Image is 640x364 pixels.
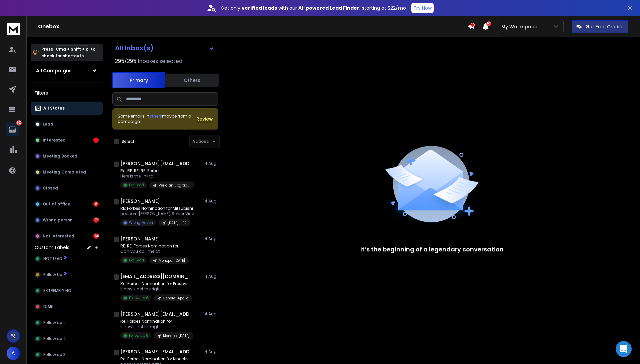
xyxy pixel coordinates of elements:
button: A [7,347,20,360]
h1: [PERSON_NAME] [120,198,160,204]
p: Get Free Credits [586,23,624,30]
p: [DATE] - PR [168,220,187,225]
p: Monopol [DATE] [159,258,185,263]
p: My Workspace [501,23,540,30]
button: Not Interested169 [31,229,103,243]
button: Follow up 2 [31,332,103,345]
h1: [EMAIL_ADDRESS][DOMAIN_NAME] [120,273,194,280]
p: Re: Forbes Nomination for Kinectiv [120,356,192,362]
p: If now’s not the right [120,286,192,292]
div: 172 [93,217,99,223]
p: If now’s not the right [120,324,193,329]
div: 169 [93,233,99,239]
p: Hot Lead [129,182,144,187]
button: All Campaigns [31,64,103,77]
button: Closed [31,182,103,195]
p: 14 Aug [203,274,218,279]
h1: [PERSON_NAME][EMAIL_ADDRESS][DOMAIN_NAME] [120,348,194,355]
span: Follow up 3 [43,352,66,357]
p: Hot Lead [129,258,144,263]
button: All Status [31,102,103,115]
p: It’s the beginning of a legendary conversation [360,245,504,254]
p: General Apollo [163,296,188,301]
div: Open Intercom Messenger [616,341,632,357]
h3: Custom Labels [35,244,69,251]
h3: Filters [31,88,103,98]
p: 14 Aug [203,311,218,317]
p: 352 [16,120,22,126]
button: Get Free Credits [572,20,628,33]
p: Can you call me at [120,249,189,254]
button: Follow Up [31,268,103,281]
p: Meeting Completed [43,170,86,175]
p: Try Now [413,5,432,11]
button: Others [165,73,219,88]
p: Interested [43,138,66,143]
span: Follow Up [43,272,62,277]
p: Out of office [43,201,70,207]
p: 14 Aug [203,349,218,354]
div: Some emails in maybe from a campaign [118,114,196,124]
h1: [PERSON_NAME][EMAIL_ADDRESS][PERSON_NAME][DOMAIN_NAME] [120,311,194,317]
button: Interested1 [31,134,103,147]
span: 50 [486,21,491,26]
button: Meeting Completed [31,166,103,179]
button: All Inbox(s) [110,41,220,55]
button: EXTREMELY HOW [31,284,103,297]
button: Meeting Booked [31,150,103,163]
span: Follow up 2 [43,336,66,341]
a: 352 [6,123,19,136]
span: 295 / 295 [115,57,136,65]
strong: AI-powered Lead Finder, [298,5,361,11]
button: Wrong person172 [31,213,103,227]
span: Follow up 1 [43,320,65,325]
img: logo [7,23,20,35]
h1: [PERSON_NAME][EMAIL_ADDRESS][DOMAIN_NAME] [120,160,194,167]
span: others [149,113,162,119]
h1: All Campaigns [36,67,72,74]
p: 14 Aug [203,198,218,204]
p: Closed [43,185,58,191]
p: 14 Aug [203,236,218,241]
button: Follow up 3 [31,348,103,361]
button: Review [196,116,213,122]
h3: Inboxes selected [138,57,182,65]
p: Not Interested [43,233,74,239]
h1: [PERSON_NAME] [120,235,160,242]
button: Primary [112,72,165,88]
span: HOT LEAD [43,256,62,261]
p: Get only with our starting at $22/mo [221,5,406,11]
p: Meeting Booked [43,154,77,159]
p: popcorn [PERSON_NAME] Senior Vice [120,211,194,216]
h1: All Inbox(s) [115,45,154,51]
p: Follow Up 6 [129,333,148,338]
h1: Onebox [38,23,468,31]
button: Try Now [411,3,434,13]
p: Press to check for shortcuts. [41,46,95,59]
p: All Status [43,106,65,111]
p: Re: RE: RE: RE: Forbes [120,168,195,174]
p: Lead [43,122,53,127]
span: EXTREMELY HOW [43,288,75,293]
p: RE: RE: Forbes Nomination for [120,243,189,249]
p: Monopol [DATE] [163,333,189,338]
div: 8 [93,201,99,207]
p: Re: Forbes Nomination for [120,319,193,324]
p: Wrong Person [129,220,153,225]
p: Veridian Upgrade [DATE] [159,183,191,188]
label: Select [122,139,135,144]
strong: verified leads [242,5,277,11]
button: Follow up 1 [31,316,103,329]
p: Here is the link to [120,174,195,179]
p: Re: Forbes Nomination for Prospyr [120,281,192,286]
div: 1 [93,138,99,143]
p: Follow Up 6 [129,295,148,300]
span: DIARI [43,304,53,309]
button: Out of office8 [31,197,103,211]
button: DIARI [31,300,103,313]
p: 14 Aug [203,161,218,166]
p: Wrong person [43,217,73,223]
button: HOT LEAD [31,252,103,265]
